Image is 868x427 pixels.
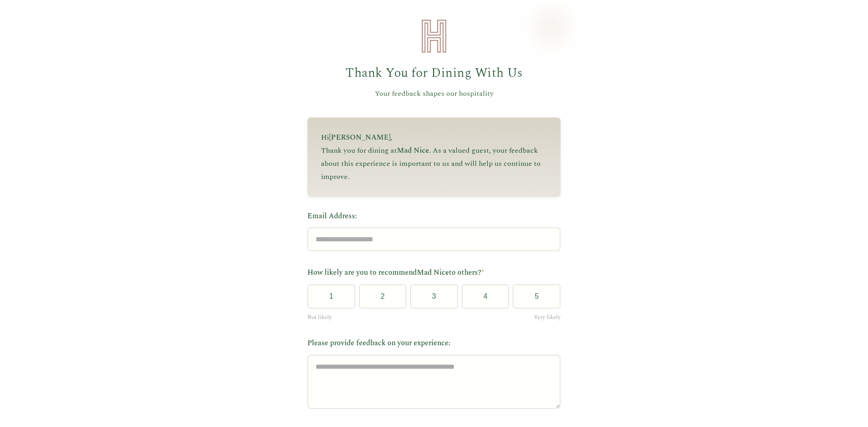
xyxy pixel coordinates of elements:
[329,132,391,143] span: [PERSON_NAME]
[307,338,561,349] label: Please provide feedback on your experience:
[307,88,561,100] p: Your feedback shapes our hospitality
[359,284,407,309] button: 2
[417,267,449,278] span: Mad Nice
[307,284,355,309] button: 1
[513,284,561,309] button: 5
[307,63,561,84] h1: Thank You for Dining With Us
[307,211,561,222] label: Email Address:
[416,18,452,54] img: Heirloom Hospitality Logo
[307,313,332,322] span: Not likely
[307,267,561,279] label: How likely are you to recommend to others?
[410,284,458,309] button: 3
[321,131,547,144] p: Hi ,
[397,145,429,156] span: Mad Nice
[321,144,547,183] p: Thank you for dining at . As a valued guest, your feedback about this experience is important to ...
[534,313,561,322] span: Very likely
[462,284,509,309] button: 4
